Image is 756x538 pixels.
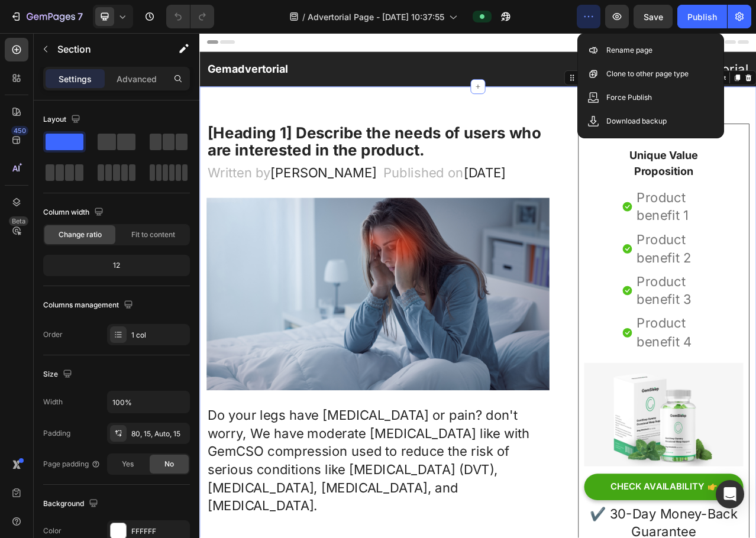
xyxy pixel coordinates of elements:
[164,459,174,469] span: No
[557,306,642,352] p: Product benefit 3
[199,33,756,538] iframe: Design area
[557,359,642,405] p: Product benefit 4
[606,44,652,56] p: Rename page
[131,330,187,341] div: 1 col
[634,5,673,28] button: Save
[606,68,689,80] p: Clone to other page type
[43,526,62,536] div: Color
[356,35,700,58] p: Advertorial
[59,73,92,85] p: Settings
[43,329,63,340] div: Order
[122,459,134,469] span: Yes
[621,50,673,64] button: AI Content
[43,496,101,512] div: Background
[43,112,83,128] div: Layout
[11,126,28,135] div: 450
[606,115,667,127] p: Download backup
[302,11,305,23] span: /
[541,146,642,187] p: Unique Value Proposition
[131,229,175,240] span: Fit to content
[644,12,663,22] span: Save
[43,397,63,407] div: Width
[131,526,187,537] div: FFFFFF
[117,73,157,85] p: Advanced
[108,391,189,413] input: Auto
[77,9,83,24] p: 7
[91,168,226,189] span: [PERSON_NAME]
[5,5,88,28] button: 7
[43,428,70,439] div: Padding
[234,167,390,190] p: Published on
[43,367,75,383] div: Size
[10,117,445,160] p: [Heading 1] Describe the needs of users who are interested in the product.
[9,216,28,226] div: Beta
[59,229,102,240] span: Change ratio
[687,11,717,23] div: Publish
[10,167,231,190] p: Written by
[57,42,154,56] p: Section
[337,168,390,189] span: [DATE]
[131,429,187,439] div: 80, 15, Auto, 15
[480,52,516,63] div: Section 2
[43,205,106,221] div: Column width
[46,257,188,274] div: 12
[557,252,642,299] p: Product benefit 2
[716,480,744,508] div: Open Intercom Messenger
[677,5,727,28] button: Publish
[606,92,652,103] p: Force Publish
[166,5,214,28] div: Undo/Redo
[43,459,101,469] div: Page padding
[43,297,135,313] div: Columns management
[538,52,613,63] p: Create Theme Section
[557,199,642,245] p: Product benefit 1
[9,210,446,456] img: Alt Image
[308,11,444,23] span: Advertorial Page - [DATE] 10:37:55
